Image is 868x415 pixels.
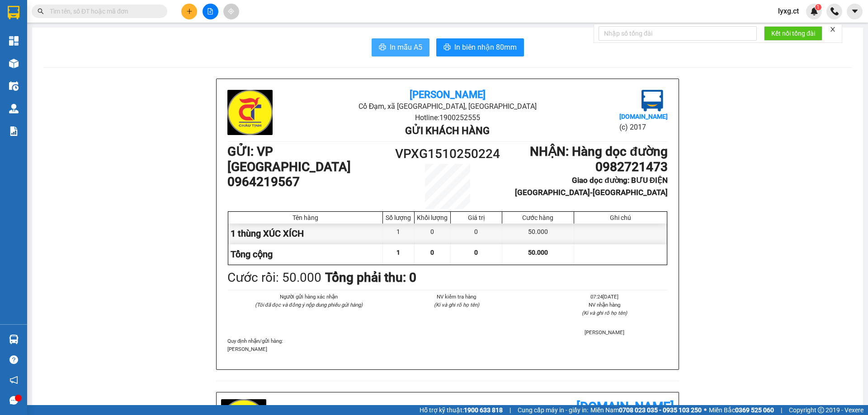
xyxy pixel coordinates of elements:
sup: 1 [815,4,821,10]
span: lyxg.ct [771,5,806,17]
div: Khối lượng [417,214,448,221]
b: Giao dọc đường: BƯU ĐIỆN [GEOGRAPHIC_DATA]-[GEOGRAPHIC_DATA] [515,176,668,197]
b: [PERSON_NAME] [410,89,486,100]
div: 1 thùng XÚC XÍCH [228,224,383,244]
li: [PERSON_NAME] [542,328,668,336]
div: Số lượng [385,214,412,221]
li: (c) 2017 [619,121,668,133]
b: GỬI : VP [GEOGRAPHIC_DATA] [227,144,351,174]
span: In biên nhận 80mm [454,42,517,53]
b: [DOMAIN_NAME] [619,113,668,120]
div: Ghi chú [576,214,665,221]
button: printerIn biên nhận 80mm [436,38,524,56]
strong: 0369 525 060 [735,406,774,414]
img: logo.jpg [227,90,273,135]
img: warehouse-icon [9,335,19,344]
img: warehouse-icon [9,59,19,68]
span: 50.000 [528,249,548,256]
li: Hotline: 1900252555 [301,112,594,123]
span: | [781,405,782,415]
span: close [830,26,836,33]
h1: 0964219567 [227,174,392,190]
button: Kết nối tổng đài [764,26,822,41]
img: logo-vxr [8,6,19,19]
div: 0 [415,224,451,244]
span: Cung cấp máy in - giấy in: [518,405,588,415]
span: file-add [207,8,213,14]
span: Miền Bắc [709,405,774,415]
span: In mẫu A5 [390,42,422,53]
h1: VPXG1510250224 [392,144,503,164]
li: 07:24[DATE] [542,293,668,301]
span: aim [228,8,234,14]
strong: 1900 633 818 [464,406,503,414]
i: (Kí và ghi rõ họ tên) [582,310,627,316]
span: copyright [818,407,824,413]
div: Tên hàng [231,214,380,221]
b: NHẬN : Hàng dọc đường [530,144,668,159]
div: 1 [383,224,415,244]
h1: 0982721473 [503,159,668,175]
div: Cước rồi : 50.000 [227,268,321,288]
span: message [9,396,18,405]
img: phone-icon [830,7,839,15]
img: logo.jpg [642,90,663,112]
span: 1 [396,249,400,256]
span: notification [9,376,18,384]
span: Kết nối tổng đài [771,28,815,38]
button: aim [223,4,239,19]
i: (Tôi đã đọc và đồng ý nộp dung phiếu gửi hàng) [255,302,363,308]
span: search [38,8,44,14]
img: icon-new-feature [810,7,818,15]
b: Gửi khách hàng [405,125,490,136]
li: Cổ Đạm, xã [GEOGRAPHIC_DATA], [GEOGRAPHIC_DATA] [301,101,594,112]
input: Tìm tên, số ĐT hoặc mã đơn [50,6,156,16]
div: 0 [451,224,502,244]
img: warehouse-icon [9,81,19,91]
span: Tổng cộng [231,249,273,260]
li: NV nhận hàng [542,301,668,309]
li: Người gửi hàng xác nhận [245,293,372,301]
img: warehouse-icon [9,104,19,113]
p: [PERSON_NAME] [227,345,668,353]
span: Miền Nam [590,405,702,415]
span: ⚪️ [704,408,707,412]
span: plus [186,8,193,14]
img: dashboard-icon [9,36,19,46]
div: Giá trị [453,214,500,221]
span: caret-down [851,7,859,15]
div: Quy định nhận/gửi hàng : [227,337,668,353]
b: [DOMAIN_NAME] [576,399,674,414]
span: Hỗ trợ kỹ thuật: [420,405,503,415]
img: solution-icon [9,126,19,136]
div: 50.000 [502,224,574,244]
div: Cước hàng [505,214,571,221]
span: | [509,405,511,415]
li: NV kiểm tra hàng [393,293,519,301]
strong: 0708 023 035 - 0935 103 250 [619,406,702,414]
button: caret-down [847,4,863,19]
input: Nhập số tổng đài [599,26,757,41]
button: printerIn mẫu A5 [372,38,429,56]
span: question-circle [9,355,18,364]
i: (Kí và ghi rõ họ tên) [434,302,479,308]
button: plus [181,4,197,19]
button: file-add [203,4,218,19]
span: 0 [430,249,434,256]
span: printer [443,43,451,52]
b: Tổng phải thu: 0 [325,270,416,285]
span: printer [379,43,386,52]
span: 1 [816,4,820,10]
span: 0 [474,249,478,256]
